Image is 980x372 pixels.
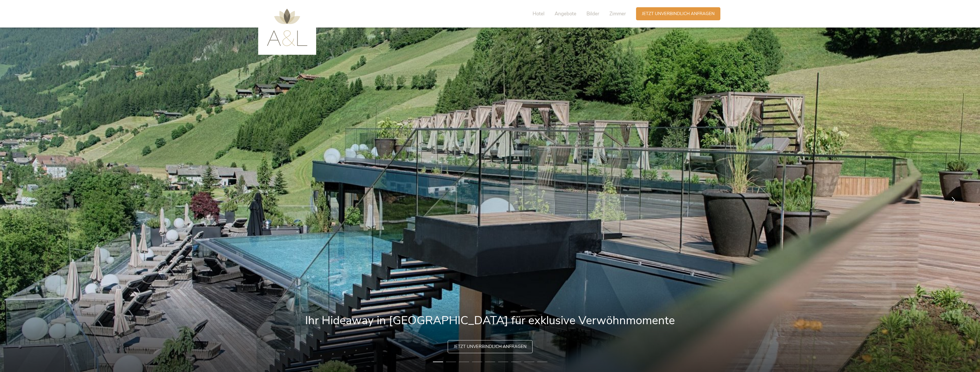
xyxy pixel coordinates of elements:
[454,344,527,350] span: Jetzt unverbindlich anfragen
[533,10,544,17] span: Hotel
[586,10,599,17] span: Bilder
[267,9,307,46] img: AMONTI & LUNARIS Wellnessresort
[642,11,715,17] span: Jetzt unverbindlich anfragen
[555,10,576,17] span: Angebote
[609,10,626,17] span: Zimmer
